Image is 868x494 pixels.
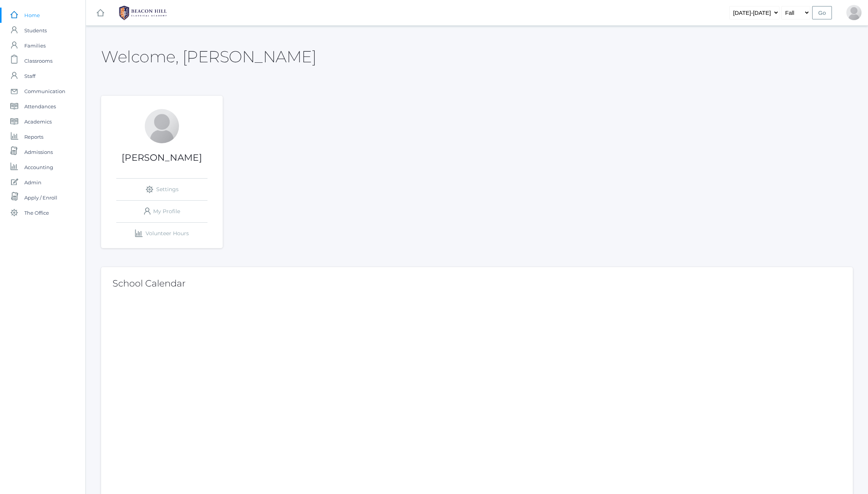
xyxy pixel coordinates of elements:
span: Admissions [24,144,53,160]
img: 1_BHCALogos-05.png [114,3,171,22]
span: Communication [24,84,65,99]
span: Academics [24,114,52,129]
span: Admin [24,175,41,190]
h2: School Calendar [112,279,841,288]
span: Reports [24,129,43,144]
a: Volunteer Hours [116,223,207,244]
span: Classrooms [24,53,52,68]
span: Students [24,23,47,38]
span: Families [24,38,46,53]
span: Apply / Enroll [24,190,57,205]
a: My Profile [116,201,207,222]
h1: [PERSON_NAME] [101,153,223,163]
a: Settings [116,179,207,200]
div: Jason Roberts [145,109,179,143]
span: Accounting [24,160,53,175]
input: Go [812,6,832,19]
span: The Office [24,205,49,220]
div: Jason Roberts [846,5,862,20]
h2: Welcome, [PERSON_NAME] [101,48,316,65]
span: Home [24,8,40,23]
span: Attendances [24,99,56,114]
span: Staff [24,68,35,84]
